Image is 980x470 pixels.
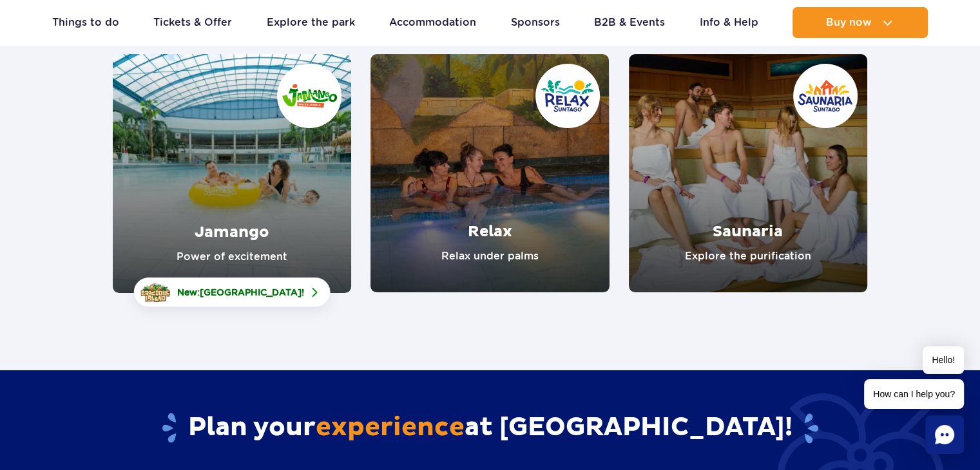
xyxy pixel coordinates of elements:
a: Saunaria [629,54,867,292]
a: Jamango [113,54,351,293]
a: Accommodation [389,7,476,38]
span: [GEOGRAPHIC_DATA] [200,287,302,297]
span: New: ! [177,286,304,299]
a: Info & Help [700,7,758,38]
div: Chat [925,415,964,454]
span: Buy now [826,17,872,28]
a: Sponsors [511,7,560,38]
button: Buy now [793,7,928,38]
a: B2B & Events [594,7,665,38]
span: Hello! [923,346,964,374]
a: Explore the park [267,7,355,38]
a: Things to do [52,7,119,38]
a: Tickets & Offer [153,7,232,38]
span: experience [316,411,465,444]
span: How can I help you? [864,379,964,409]
a: New:[GEOGRAPHIC_DATA]! [134,277,331,307]
a: Relax [370,54,609,292]
h2: Plan your at [GEOGRAPHIC_DATA]! [113,411,867,445]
